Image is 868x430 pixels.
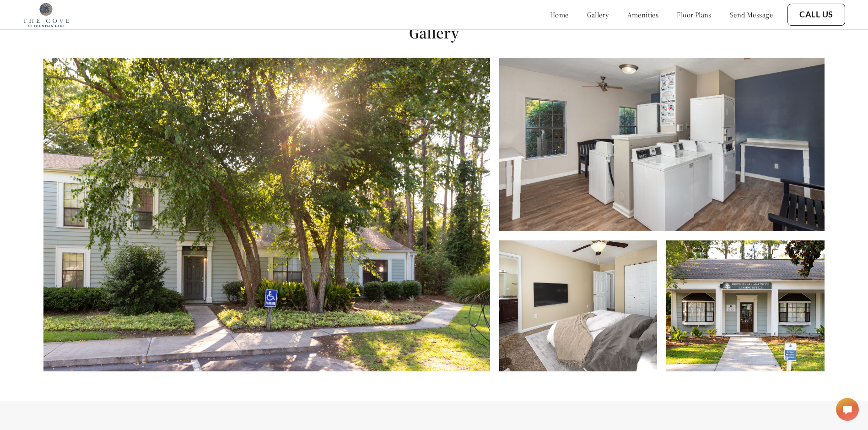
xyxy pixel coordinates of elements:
[23,2,69,27] img: Company logo
[43,58,490,371] img: Alt text
[550,10,569,19] a: home
[499,240,658,371] img: Alt text
[787,4,845,26] button: Call Us
[499,58,825,231] img: Alt text
[587,10,609,19] a: gallery
[799,10,833,20] a: Call Us
[677,10,712,19] a: floor plans
[627,10,659,19] a: amenities
[666,240,825,371] img: Alt text
[730,10,773,19] a: send message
